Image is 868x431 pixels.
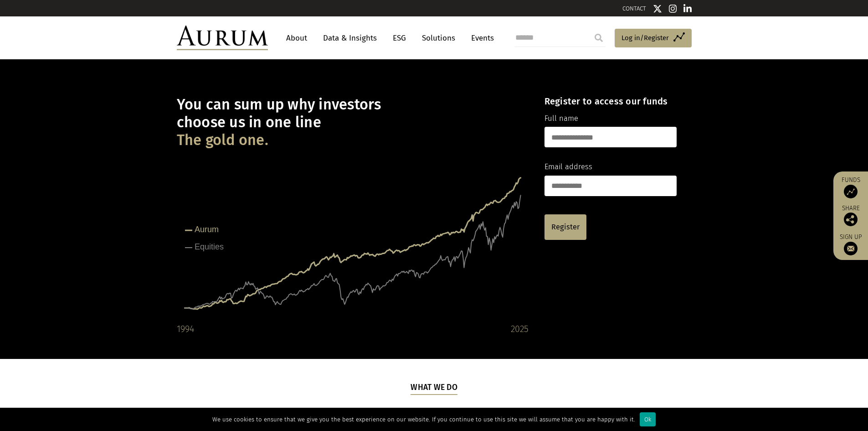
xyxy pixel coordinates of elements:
img: Linkedin icon [683,4,692,13]
img: Twitter icon [653,4,662,13]
a: Data & Insights [318,30,381,47]
input: Submit [590,29,608,47]
img: Share this post [844,213,858,226]
a: Register [544,214,586,240]
a: Funds [838,176,863,198]
img: Aurum [177,26,268,50]
a: Log in/Register [615,29,692,48]
tspan: Aurum [195,225,219,234]
a: CONTACT [622,5,646,12]
h5: What we do [411,382,457,395]
div: Ok [640,412,656,426]
a: Events [467,30,494,47]
a: ESG [388,30,411,47]
a: Sign up [838,233,863,255]
span: The gold one. [177,131,268,149]
h1: You can sum up why investors choose us in one line [177,96,529,149]
label: Email address [544,161,592,173]
div: Share [838,205,863,226]
label: Full name [544,113,578,125]
a: About [282,30,312,47]
h4: Register to access our funds [544,96,677,107]
a: Solutions [417,30,460,47]
div: 1994 [177,322,194,336]
span: Log in/Register [621,32,669,43]
img: Instagram icon [669,4,677,13]
tspan: Equities [195,242,224,251]
div: 2025 [511,322,529,336]
img: Sign up to our newsletter [844,242,858,255]
img: Access Funds [844,185,858,198]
